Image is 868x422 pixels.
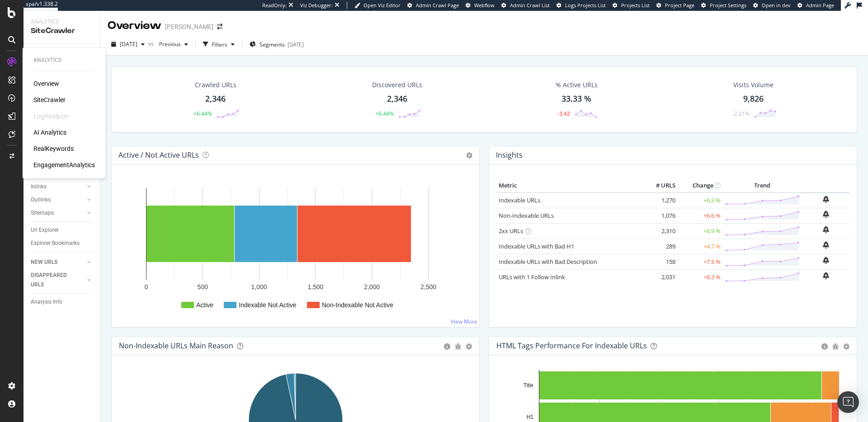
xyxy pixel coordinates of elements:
a: View More [451,318,477,325]
div: bell-plus [823,241,829,249]
a: Project Page [656,2,694,9]
text: 1,500 [307,283,323,291]
div: Crawled URLs [195,80,236,89]
a: Projects List [613,2,650,9]
span: Admin Crawl List [510,2,550,9]
button: [DATE] [108,37,148,52]
td: 1,270 [642,192,678,208]
div: RealKeywords [33,144,74,153]
text: 1,000 [251,283,267,291]
div: [DATE] [288,41,304,48]
span: Segments [259,41,285,48]
td: +6.9 % [678,223,723,239]
div: Url Explorer [31,225,59,235]
button: Filters [199,37,238,52]
a: Overview [33,79,59,88]
div: Sitemaps [31,208,54,218]
td: +7.5 % [678,254,723,269]
i: Options [466,152,472,159]
td: +8.3 % [678,269,723,285]
span: Project Page [665,2,694,9]
div: circle-info [444,343,450,350]
span: vs [148,40,156,47]
a: Indexable URLs [499,196,540,204]
td: 289 [642,239,678,254]
div: Filters [212,41,227,48]
svg: A chart. [119,179,472,320]
div: LogAnalyzer [33,112,69,121]
div: Viz Debugger: [300,2,333,9]
a: Sitemaps [31,208,85,218]
div: % Active URLs [556,80,598,89]
div: 9,826 [743,93,764,105]
a: Open Viz Editor [354,2,401,9]
text: 2,500 [420,283,436,291]
a: Analysis Info [31,297,94,307]
text: 500 [198,283,208,291]
td: 2,031 [642,269,678,285]
a: Inlinks [31,182,85,192]
a: Non-Indexable URLs [499,211,554,220]
div: Analytics [33,56,95,64]
div: EngagementAnalytics [33,160,95,169]
div: Outlinks [31,195,51,205]
td: 2,310 [642,223,678,239]
div: ReadOnly: [262,2,287,9]
div: SiteCrawler [31,26,93,36]
text: H1 [527,414,534,420]
div: bell-plus [823,257,829,264]
span: Project Settings [710,2,746,9]
a: Admin Page [797,2,834,9]
div: Inlinks [31,182,47,192]
div: NEW URLS [31,258,57,267]
span: 2025 Oct. 5th [120,40,137,48]
h4: Active / Not Active URLs [118,149,199,161]
span: Open Viz Editor [363,2,401,9]
td: +6.6 % [678,208,723,223]
div: Explorer Bookmarks [31,239,80,248]
a: Admin Crawl List [501,2,550,9]
div: arrow-right-arrow-left [217,23,222,30]
a: Webflow [466,2,495,9]
div: 2,346 [205,93,226,105]
span: Admin Crawl Page [416,2,459,9]
div: Discovered URLs [372,80,422,89]
div: bug [455,343,461,350]
div: +6.44% [375,110,394,117]
div: [PERSON_NAME] [165,22,213,31]
text: Indexable Not Active [239,301,297,309]
text: 0 [145,283,148,291]
a: NEW URLS [31,258,85,267]
th: Change [678,179,723,192]
a: Open in dev [753,2,791,9]
div: Overview [108,18,161,33]
a: DISAPPEARED URLS [31,271,85,290]
div: bell-plus [823,226,829,233]
a: Outlinks [31,195,85,205]
td: +6.3 % [678,192,723,208]
a: AI Analytics [33,128,66,137]
span: Open in dev [762,2,791,9]
div: Visits Volume [733,80,774,89]
div: +6.44% [193,110,212,117]
td: 158 [642,254,678,269]
a: Logs Projects List [557,2,606,9]
a: 2xx URLs [499,227,523,235]
div: -3.42 [557,110,570,117]
th: Trend [723,179,802,192]
div: Analysis Info [31,297,62,307]
div: Open Intercom Messenger [837,391,859,413]
a: Indexable URLs with Bad Description [499,258,597,266]
a: SiteCrawler [33,95,66,104]
a: URLs with 1 Follow Inlink [499,273,565,281]
div: gear [466,343,472,350]
h4: Insights [496,149,523,161]
div: 33.33 % [561,93,591,105]
th: Metric [496,179,642,192]
text: Active [196,301,213,309]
